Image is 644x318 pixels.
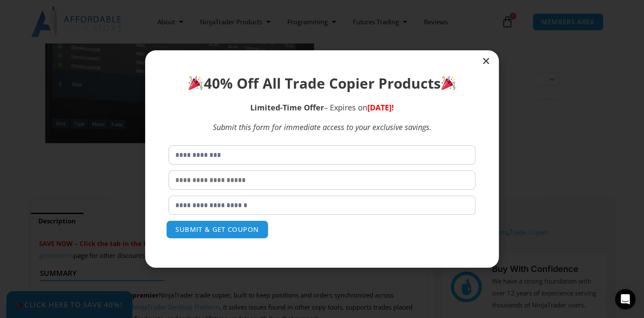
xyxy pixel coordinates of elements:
span: [DATE]! [367,102,394,113]
div: Open Intercom Messenger [615,289,635,309]
strong: Limited-Time Offer [250,102,324,113]
p: – Expires on [169,102,475,113]
img: 🎉 [189,76,203,90]
img: 🎉 [441,76,455,90]
h1: 40% Off All Trade Copier Products [169,74,475,93]
a: Close [482,57,490,65]
button: SUBMIT & GET COUPON [166,220,269,239]
em: Submit this form for immediate access to your exclusive savings. [213,122,432,132]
